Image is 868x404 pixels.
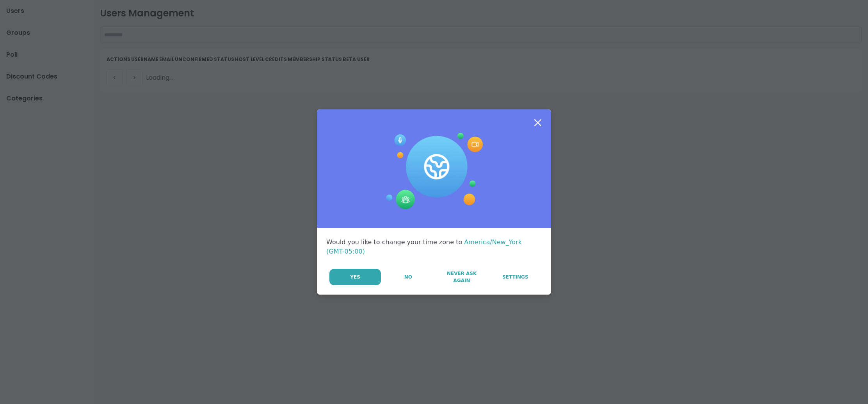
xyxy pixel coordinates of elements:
button: Never Ask Again [435,269,488,285]
a: Settings [489,269,542,285]
div: Would you like to change your time zone to [326,238,542,256]
span: No [404,274,412,281]
span: Settings [502,274,528,281]
span: Never Ask Again [439,270,484,284]
button: Yes [329,269,381,285]
span: Yes [350,274,360,281]
button: No [382,269,434,285]
img: Session Experience [385,133,483,209]
span: America/New_York (GMT-05:00) [326,238,522,255]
